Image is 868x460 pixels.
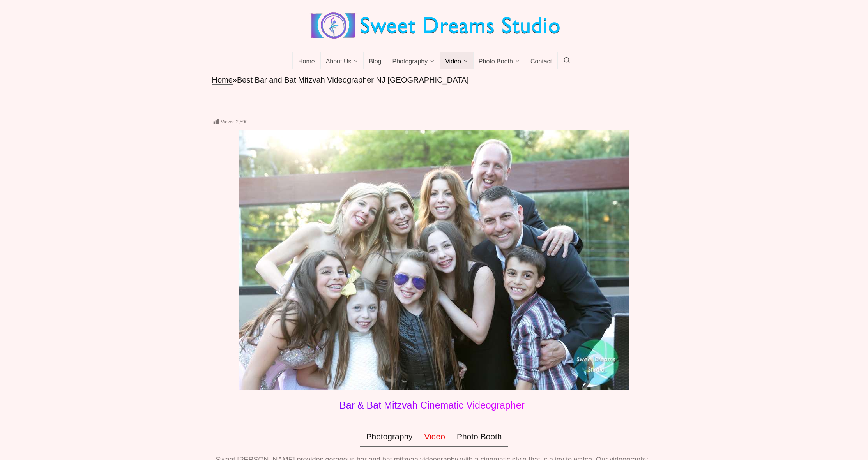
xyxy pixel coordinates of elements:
span: Bar & Bat Mitzvah Cinematic Videographer [339,400,525,411]
a: Blog [363,52,387,69]
span: Best Bar and Bat Mitzvah Videographer NJ [GEOGRAPHIC_DATA] [237,76,469,84]
nav: breadcrumbs [212,75,656,85]
span: 2,590 [236,119,247,125]
span: About Us [326,58,352,66]
img: bat mitzvah party family bergen county new jersey [239,130,629,390]
a: Photo Booth [451,427,508,447]
a: Photography [360,427,418,447]
span: Contact [530,58,552,66]
a: Home [292,52,321,69]
span: Home [298,58,315,66]
img: Best Wedding Event Photography Photo Booth Videography NJ NY [308,12,560,40]
a: Photography [387,52,440,69]
a: Photo Booth [473,52,525,69]
a: Video [440,52,474,69]
span: Photography [392,58,428,66]
a: Home [212,76,233,85]
span: Blog [369,58,381,66]
span: Video [445,58,461,66]
a: About Us [320,52,364,69]
span: Views: [221,119,235,125]
span: » [233,76,237,84]
a: Video [419,427,451,447]
a: Contact [525,52,558,69]
span: Photo Booth [479,58,513,66]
